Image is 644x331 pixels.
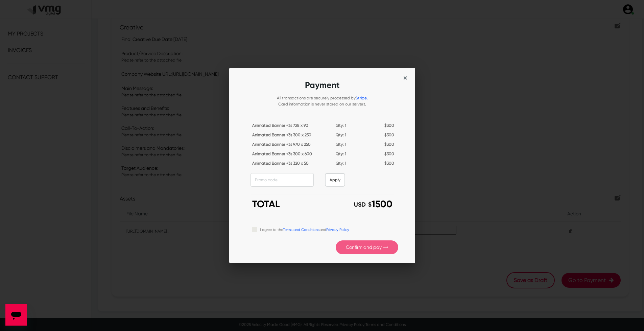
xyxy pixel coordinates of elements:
[252,141,323,150] div: Animated Banner <3s 970 x 250
[336,240,398,254] button: Confirm and pay
[368,201,371,208] span: $
[252,160,323,169] div: Animated Banner <3s 320 x 50
[384,123,386,127] span: $
[323,160,358,169] div: Qty: 1
[323,122,358,132] div: Qty: 1
[252,132,323,141] div: Animated Banner <3s 300 x 250
[5,304,27,326] iframe: Button to launch messaging window
[260,226,349,233] label: I agree to the and
[250,79,394,95] h2: Payment
[384,151,386,156] span: $
[327,198,392,210] h3: 1500
[252,198,317,210] h3: TOTAL
[358,141,394,150] div: 300
[250,173,314,186] input: Promo code
[384,161,386,165] span: $
[252,122,323,132] div: Animated Banner <3s 728 x 90
[325,173,345,186] button: Apply
[358,132,394,141] div: 300
[323,132,358,141] div: Qty: 1
[252,150,323,160] div: Animated Banner <3s 300 x 600
[358,122,394,132] div: 300
[250,95,394,114] div: All transactions are securely processed by Card information is never stored on our servers.
[323,141,358,150] div: Qty: 1
[403,73,407,83] span: ×
[358,160,394,169] div: 300
[358,150,394,160] div: 300
[384,132,386,137] span: $
[403,74,407,82] button: Close
[326,228,349,232] a: Privacy Policy
[355,95,367,100] a: Stripe.
[323,150,358,160] div: Qty: 1
[384,142,386,146] span: $
[283,228,319,232] a: Terms and Conditions
[354,201,365,208] span: USD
